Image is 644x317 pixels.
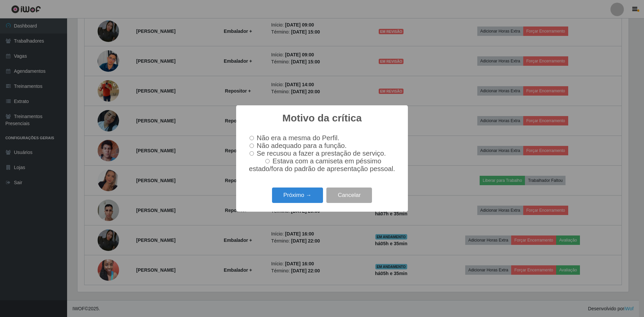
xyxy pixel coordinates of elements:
button: Próximo → [272,188,323,203]
button: Cancelar [326,188,372,203]
span: Se recusou a fazer a prestação de serviço. [257,150,386,157]
span: Estava com a camiseta em péssimo estado/fora do padrão de apresentação pessoal. [249,157,395,172]
h2: Motivo da crítica [282,112,362,124]
input: Não adequado para a função. [250,144,254,148]
input: Estava com a camiseta em péssimo estado/fora do padrão de apresentação pessoal. [265,159,270,163]
input: Não era a mesma do Perfil. [250,136,254,140]
span: Não adequado para a função. [257,142,346,149]
span: Não era a mesma do Perfil. [257,134,339,142]
input: Se recusou a fazer a prestação de serviço. [250,151,254,156]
